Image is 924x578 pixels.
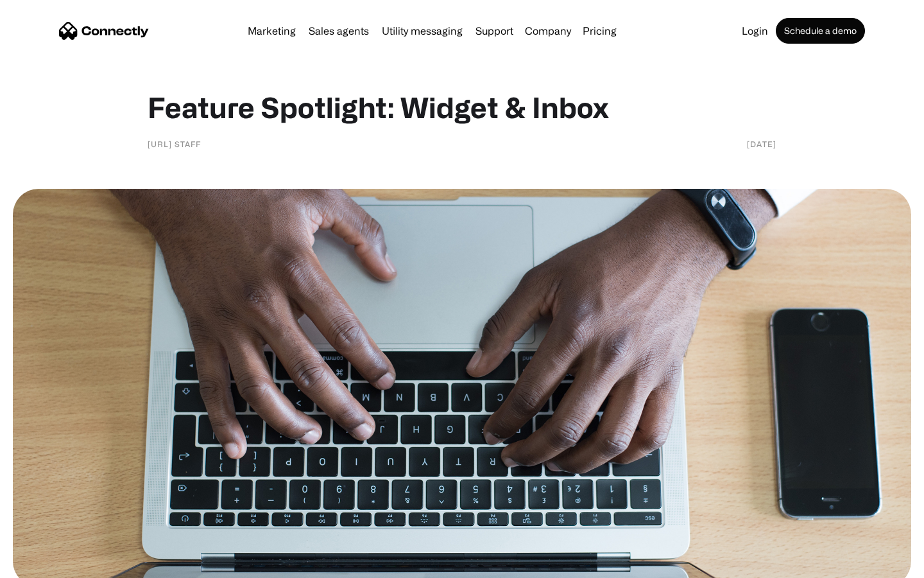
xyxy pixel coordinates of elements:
div: Company [525,22,571,40]
div: [DATE] [747,137,776,150]
a: Login [737,26,773,36]
a: Sales agents [304,26,374,36]
a: Support [470,26,518,36]
a: Schedule a demo [776,18,865,44]
a: Marketing [243,26,301,36]
a: Pricing [577,26,622,36]
aside: Language selected: English [13,556,77,574]
ul: Language list [26,556,77,574]
a: home [59,21,149,40]
h1: Feature Spotlight: Widget & Inbox [148,90,776,125]
div: [URL] staff [148,137,201,150]
a: Utility messaging [377,26,468,36]
div: Company [521,22,575,40]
